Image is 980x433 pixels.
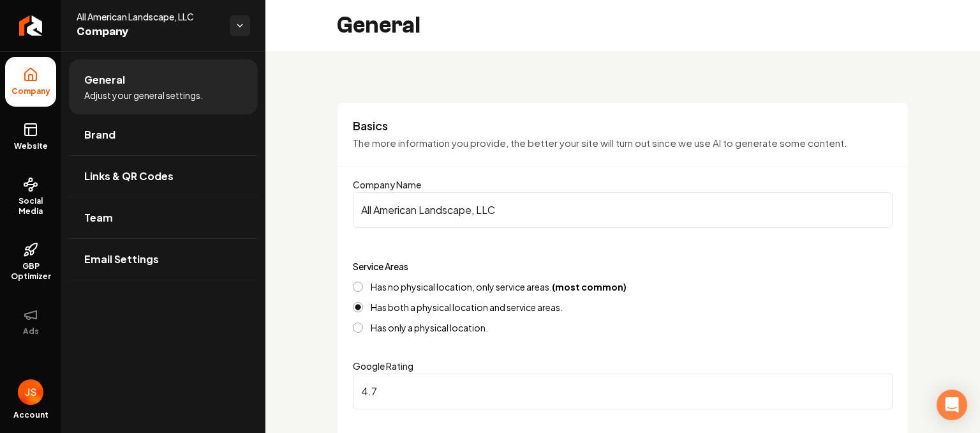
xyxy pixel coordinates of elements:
a: GBP Optimizer [5,232,56,292]
img: Josh Sharman [18,379,43,405]
span: Account [13,410,48,420]
a: Links & QR Codes [69,156,258,197]
button: Open user button [18,379,43,405]
span: General [84,72,125,87]
span: Company [77,23,219,41]
img: Rebolt Logo [19,15,43,36]
span: Email Settings [84,252,159,267]
p: The more information you provide, the better your site will turn out since we use AI to generate ... [353,136,893,151]
span: All American Landscape, LLC [77,10,219,23]
span: Adjust your general settings. [84,89,203,102]
a: Brand [69,114,258,155]
span: GBP Optimizer [5,261,56,282]
a: Website [5,112,56,162]
label: Company Name [353,179,421,190]
label: Has no physical location, only service areas. [371,282,627,291]
h2: General [337,13,420,38]
input: Company Name [353,192,893,228]
button: Ads [5,297,56,347]
span: Team [84,210,113,225]
label: Google Rating [353,360,413,372]
a: Email Settings [69,239,258,280]
span: Links & QR Codes [84,169,174,184]
a: Social Media [5,167,56,227]
span: Social Media [5,196,56,216]
div: Open Intercom Messenger [937,390,967,420]
span: Company [6,86,56,96]
label: Has only a physical location. [371,323,488,332]
h3: Basics [353,118,893,133]
a: Team [69,197,258,238]
strong: (most common) [552,281,627,292]
span: Brand [84,127,115,142]
span: Ads [18,326,44,337]
input: Google Rating [353,374,893,409]
span: Website [9,141,53,151]
label: Service Areas [353,261,408,272]
label: Has both a physical location and service areas. [371,303,563,312]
